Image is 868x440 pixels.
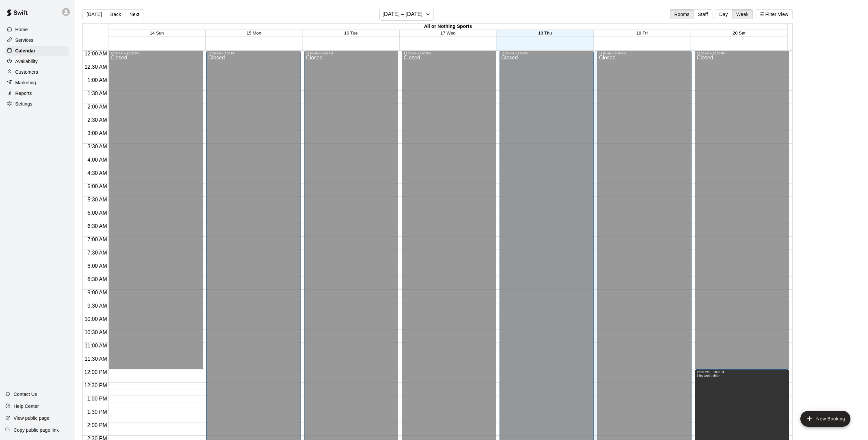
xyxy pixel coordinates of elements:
[5,88,69,98] a: Reports
[208,52,299,55] div: 12:00 AM – 3:00 PM
[756,9,793,19] button: Filter View
[110,55,201,372] div: Closed
[86,276,109,282] span: 8:30 AM
[697,55,787,372] div: Closed
[599,52,690,55] div: 12:00 AM – 5:00 PM
[86,409,109,415] span: 1:30 PM
[15,26,28,33] p: Home
[733,31,746,36] button: 20 Sat
[15,37,33,43] p: Services
[86,263,109,269] span: 8:00 AM
[5,56,69,66] a: Availability
[246,31,261,36] button: 15 Mon
[5,67,69,77] a: Customers
[86,237,109,242] span: 7:00 AM
[404,52,494,55] div: 12:00 AM – 3:00 PM
[382,10,423,19] h6: [DATE] – [DATE]
[83,369,108,375] span: 12:00 PM
[108,51,203,369] div: 12:00 AM – 12:00 PM: Closed
[86,422,109,428] span: 2:00 PM
[83,330,109,335] span: 10:30 AM
[86,250,109,256] span: 7:30 AM
[86,290,109,295] span: 9:00 AM
[5,35,69,45] a: Services
[5,46,69,56] a: Calendar
[344,31,358,36] button: 16 Tue
[83,316,109,322] span: 10:00 AM
[15,58,38,65] p: Availability
[125,9,144,19] button: Next
[86,170,109,176] span: 4:30 AM
[83,356,109,362] span: 11:30 AM
[108,24,787,30] div: All or Nothing Sports
[86,197,109,202] span: 5:30 AM
[86,91,109,96] span: 1:30 AM
[83,383,108,388] span: 12:30 PM
[86,303,109,309] span: 9:30 AM
[83,64,109,70] span: 12:30 AM
[15,79,36,86] p: Marketing
[150,31,164,36] button: 14 Sun
[501,52,592,55] div: 12:00 AM – 3:00 PM
[15,101,33,107] p: Settings
[695,51,789,369] div: 12:00 AM – 12:00 PM: Closed
[306,52,397,55] div: 12:00 AM – 3:00 PM
[694,9,712,19] button: Staff
[15,90,32,97] p: Reports
[636,31,648,36] button: 19 Fri
[86,157,109,163] span: 4:00 AM
[86,223,109,229] span: 6:30 AM
[86,144,109,149] span: 3:30 AM
[697,370,787,374] div: 12:00 PM – 9:00 PM
[82,9,106,19] button: [DATE]
[86,117,109,123] span: 2:30 AM
[440,31,456,36] button: 17 Wed
[538,31,552,36] button: 18 Thu
[5,99,69,109] a: Settings
[670,9,694,19] button: Rooms
[106,9,125,19] button: Back
[14,403,39,409] p: Help Center
[86,210,109,216] span: 6:00 AM
[15,69,38,75] p: Customers
[697,52,787,55] div: 12:00 AM – 12:00 PM
[15,47,35,54] p: Calendar
[86,396,109,402] span: 1:00 PM
[715,9,732,19] button: Day
[732,9,753,19] button: Week
[5,78,69,88] a: Marketing
[86,77,109,83] span: 1:00 AM
[86,104,109,110] span: 2:00 AM
[83,343,109,348] span: 11:00 AM
[14,391,37,398] p: Contact Us
[5,25,69,35] a: Home
[86,130,109,136] span: 3:00 AM
[86,183,109,189] span: 5:00 AM
[379,8,434,21] button: [DATE] – [DATE]
[110,52,201,55] div: 12:00 AM – 12:00 PM
[14,415,49,421] p: View public page
[83,51,109,56] span: 12:00 AM
[14,427,59,433] p: Copy public page link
